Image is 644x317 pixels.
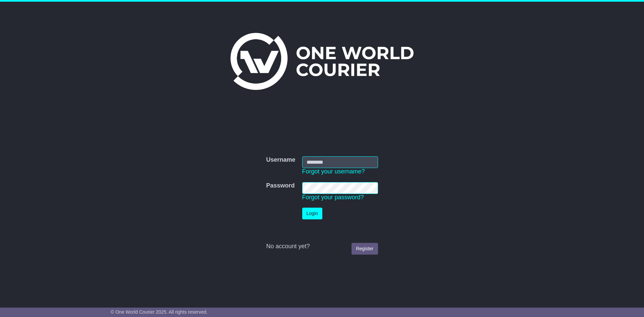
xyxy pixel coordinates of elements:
a: Forgot your password? [302,194,364,201]
div: No account yet? [266,243,378,250]
a: Register [352,243,378,255]
img: One World [230,33,414,90]
a: Forgot your username? [302,168,365,175]
label: Username [266,156,295,164]
label: Password [266,182,294,190]
span: © One World Courier 2025. All rights reserved. [111,309,208,315]
button: Login [302,208,322,219]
